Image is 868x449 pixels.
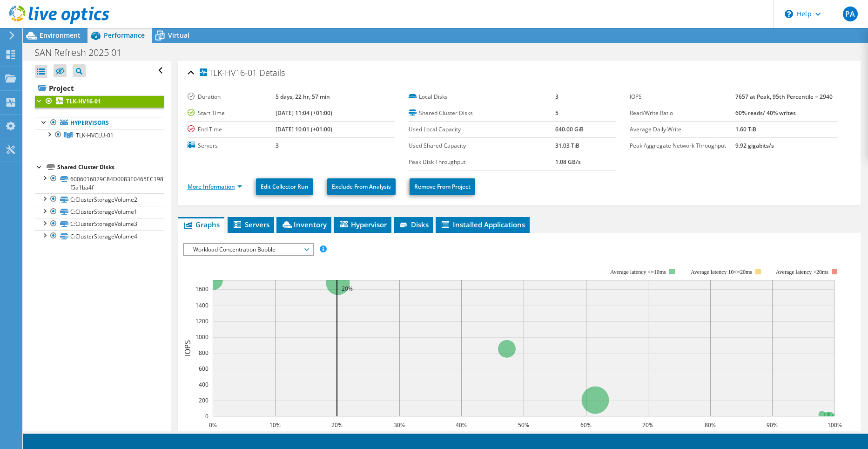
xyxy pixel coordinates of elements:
a: 6006016029C84D0083E0465EC198B383-f5a1ba4f- [35,173,164,193]
span: Virtual [168,31,189,40]
b: 3 [555,93,558,101]
a: C:ClusterStorageVolume4 [35,230,164,242]
text: 1600 [195,285,209,293]
text: 400 [199,381,209,388]
span: Disks [398,220,429,229]
text: 1200 [195,317,209,325]
span: Performance [104,31,145,40]
label: Duration [188,92,276,102]
label: Start Time [188,109,276,118]
label: IOPS [630,92,735,102]
span: TLK-HV16-01 [200,68,257,78]
b: [DATE] 10:01 (+01:00) [276,125,332,133]
span: Servers [232,220,269,229]
b: 31.03 TiB [555,142,579,150]
a: Project [35,81,164,95]
span: Workload Concentration Bubble [188,244,308,255]
h1: SAN Refresh 2025 01 [30,48,136,58]
text: 90% [767,421,778,429]
a: C:ClusterStorageVolume2 [35,193,164,205]
label: Servers [188,141,276,150]
label: Peak Aggregate Network Throughput [630,141,735,150]
span: Hypervisor [338,220,387,229]
b: 9.92 gigabits/s [735,142,774,150]
a: Edit Collector Run [256,178,313,195]
b: 7657 at Peak, 95th Percentile = 2940 [735,93,833,101]
div: Shared Cluster Disks [57,162,164,173]
span: PA [843,7,858,21]
a: TLK-HV16-01 [35,95,164,108]
a: Hypervisors [35,117,164,129]
text: 1400 [195,301,209,309]
label: Used Local Capacity [409,125,555,134]
b: 3 [276,142,279,150]
label: Read/Write Ratio [630,109,735,118]
text: IOPS [182,340,193,356]
b: 5 days, 22 hr, 57 min [276,93,330,101]
text: 600 [199,365,209,373]
b: 5 [555,109,558,117]
label: Average Daily Write [630,125,735,134]
label: Peak Disk Throughput [409,157,555,167]
label: End Time [188,125,276,134]
text: 20% [342,285,353,293]
span: Details [259,67,285,78]
text: 100% [827,421,841,429]
a: More Information [188,183,242,190]
text: 80% [705,421,716,429]
text: 30% [394,421,405,429]
text: 800 [199,349,209,357]
span: Inventory [281,220,327,229]
span: Graphs [183,220,220,229]
span: Environment [40,31,81,40]
tspan: Average latency 10<=20ms [691,269,752,275]
text: 0% [209,421,216,429]
a: TLK-HVCLU-01 [35,129,164,141]
label: Shared Cluster Disks [409,109,555,118]
svg: \n [785,10,793,18]
text: 70% [642,421,653,429]
text: Average latency >20ms [775,269,828,275]
text: 40% [456,421,467,429]
text: 50% [518,421,529,429]
text: 10% [269,421,281,429]
b: 1.60 TiB [735,125,756,133]
b: 1.08 GB/s [555,158,581,166]
text: 60% [580,421,592,429]
b: [DATE] 11:04 (+01:00) [276,109,332,117]
span: TLK-HVCLU-01 [76,131,114,139]
b: 60% reads/ 40% writes [735,109,796,117]
b: 640.00 GiB [555,125,584,133]
tspan: Average latency <=10ms [610,269,666,275]
b: TLK-HV16-01 [66,97,101,105]
label: Used Shared Capacity [409,141,555,150]
label: Local Disks [409,92,555,102]
text: 0 [205,412,209,420]
text: 1000 [195,333,209,341]
a: Exclude From Analysis [327,178,396,195]
span: Installed Applications [440,220,525,229]
a: C:ClusterStorageVolume1 [35,206,164,218]
a: C:ClusterStorageVolume3 [35,218,164,230]
text: 200 [199,396,209,404]
text: 20% [331,421,343,429]
a: Remove From Project [410,178,475,195]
